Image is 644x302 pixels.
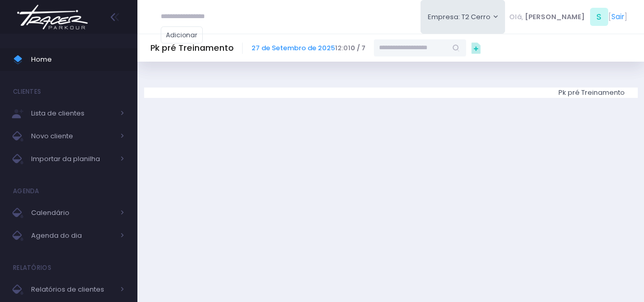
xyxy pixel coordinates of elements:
[161,26,203,44] a: Adicionar
[558,88,625,98] div: Pk pré Treinamento
[251,43,335,53] a: 27 de Setembro de 2025
[611,11,624,22] a: Sair
[31,283,114,296] span: Relatórios de clientes
[466,38,486,57] div: Ações Rápidas
[31,107,114,120] span: Lista de clientes
[505,5,631,28] div: [ ]
[251,43,366,53] span: 12:01
[509,12,523,22] span: Olá,
[351,43,366,53] strong: 0 / 7
[150,43,234,53] h5: Pk pré Treinamento
[31,152,114,166] span: Importar da planilha
[13,81,41,102] h4: Clientes
[13,181,39,202] h4: Agenda
[13,257,51,278] h4: Relatórios
[31,206,114,220] span: Calendário
[31,53,124,66] span: Home
[31,229,114,242] span: Agenda do dia
[31,130,114,143] span: Novo cliente
[525,12,585,22] span: [PERSON_NAME]
[590,8,608,26] span: S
